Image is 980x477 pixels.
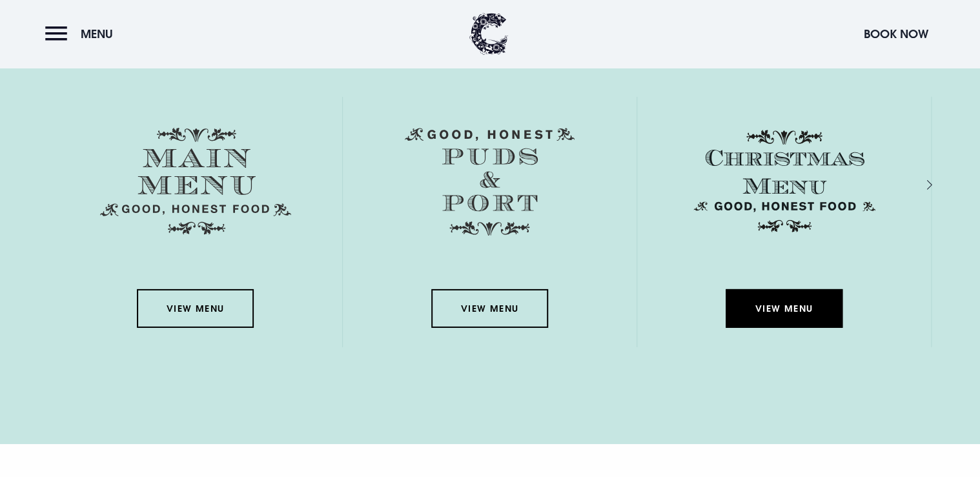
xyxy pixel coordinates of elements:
a: View Menu [726,289,842,328]
span: Menu [81,26,113,41]
img: Menu puds and port [405,128,575,236]
a: View Menu [431,289,547,328]
button: Book Now [857,20,935,48]
img: Christmas Menu SVG [689,128,880,235]
img: Clandeboye Lodge [469,13,508,55]
div: Next slide [910,176,922,194]
img: Menu main menu [100,128,291,235]
a: View Menu [137,289,253,328]
button: Menu [45,20,119,48]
